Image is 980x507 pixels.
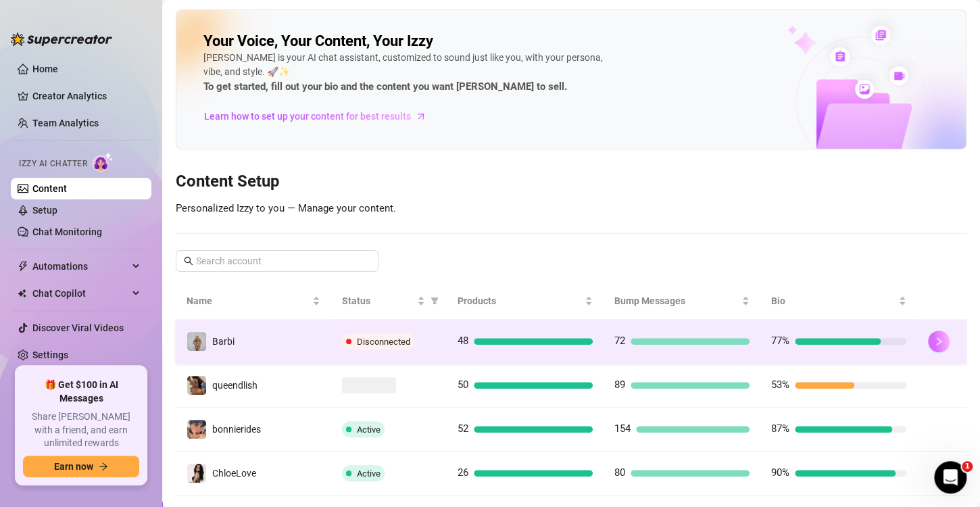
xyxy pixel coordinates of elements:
h2: Your Voice, Your Content, Your Izzy [203,32,433,51]
span: Share [PERSON_NAME] with a friend, and earn unlimited rewards [23,410,139,450]
span: thunderbolt [18,261,28,272]
th: Bio [760,283,917,320]
a: Discover Viral Videos [32,322,124,333]
img: AI Chatter [93,152,114,172]
span: right [934,337,944,346]
span: Disconnected [357,337,410,347]
span: Izzy AI Chatter [19,158,87,170]
span: 77% [771,335,789,347]
span: 26 [458,466,468,479]
span: Earn now [54,461,93,472]
span: arrow-right [99,462,108,471]
span: 89 [614,379,625,391]
span: Barbi [212,336,235,347]
span: filter [428,291,441,311]
a: Setup [32,205,57,216]
span: 80 [614,466,625,479]
a: Home [32,64,58,74]
span: Automations [32,256,128,277]
span: 🎁 Get $100 in AI Messages [23,379,139,405]
img: Chat Copilot [18,289,26,298]
a: Learn how to set up your content for best results [203,105,437,127]
strong: To get started, fill out your bio and the content you want [PERSON_NAME] to sell. [203,80,567,93]
span: Chat Copilot [32,283,128,304]
a: Chat Monitoring [32,226,102,237]
span: Products [458,293,582,308]
a: Team Analytics [32,118,99,128]
img: ChloeLove [187,464,206,483]
span: search [184,256,193,266]
span: Name [187,293,310,308]
span: 154 [614,422,631,435]
th: Products [447,283,604,320]
th: Name [176,283,331,320]
iframe: Intercom live chat [934,461,966,493]
span: 53% [771,379,789,391]
span: Status [342,293,414,308]
div: [PERSON_NAME] is your AI chat assistant, customized to sound just like you, with your persona, vi... [203,51,609,95]
span: Active [357,425,381,435]
span: filter [431,297,439,305]
th: Status [331,283,447,320]
img: Barbi [187,332,206,351]
span: Personalized Izzy to you — Manage your content. [176,202,396,214]
span: 1 [962,461,973,472]
img: ai-chatter-content-library-cLFOSyPT.png [756,11,966,149]
button: Earn nowarrow-right [23,456,139,477]
a: Settings [32,349,68,360]
button: right [928,331,950,352]
span: Active [357,468,381,479]
th: Bump Messages [604,283,760,320]
span: 48 [458,335,468,347]
input: Search account [196,254,360,268]
span: queendlish [212,380,258,391]
a: Content [32,183,67,194]
span: ChloeLove [212,468,256,479]
span: 72 [614,335,625,347]
span: Bump Messages [614,293,739,308]
img: bonnierides [187,420,206,439]
a: Creator Analytics [32,85,141,107]
span: 90% [771,466,789,479]
img: queendlish [187,376,206,395]
span: bonnierides [212,424,261,435]
span: Bio [771,293,896,308]
span: Learn how to set up your content for best results [204,109,411,124]
span: 87% [771,422,789,435]
span: arrow-right [414,110,428,123]
img: logo-BBDzfeDw.svg [11,32,112,46]
span: 52 [458,422,468,435]
h3: Content Setup [176,171,966,193]
span: 50 [458,379,468,391]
